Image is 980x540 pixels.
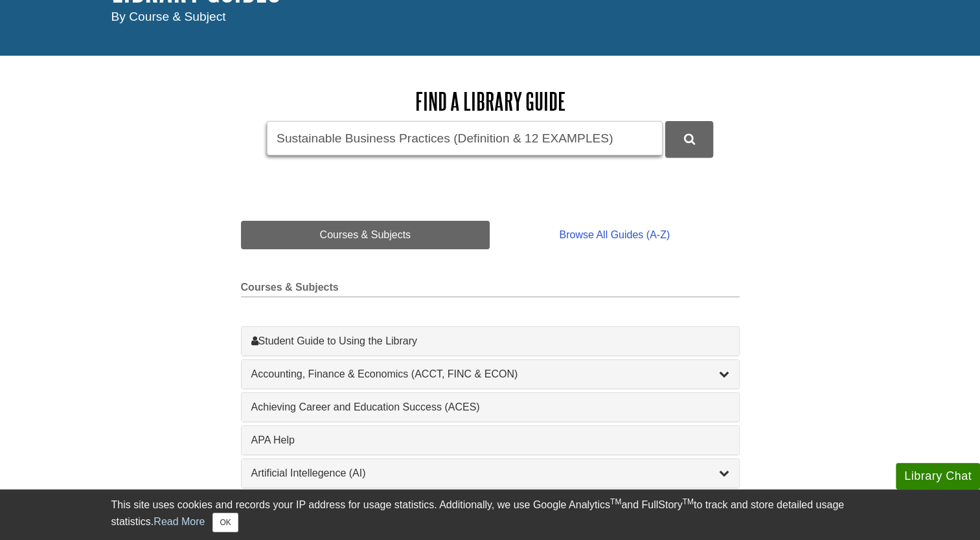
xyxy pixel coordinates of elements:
[251,333,729,349] a: Student Guide to Using the Library
[241,88,740,115] h2: Find a Library Guide
[241,282,740,297] h2: Courses & Subjects
[490,221,739,249] a: Browse All Guides (A-Z)
[212,513,238,532] button: Close
[111,497,869,532] div: This site uses cookies and records your IP address for usage statistics. Additionally, we use Goo...
[610,497,621,506] sup: TM
[251,433,729,448] a: APA Help
[251,466,729,481] a: Artificial Intellegence (AI)
[111,8,869,27] div: By Course & Subject
[251,399,729,415] a: Achieving Career and Education Success (ACES)
[683,497,694,506] sup: TM
[665,121,713,157] button: DU Library Guides Search
[251,366,729,382] a: Accounting, Finance & Economics (ACCT, FINC & ECON)
[896,463,980,489] button: Library Chat
[267,121,663,155] input: Search by Course or Subject...
[154,516,205,527] a: Read More
[241,221,490,249] a: Courses & Subjects
[684,133,695,145] i: Search Library Guides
